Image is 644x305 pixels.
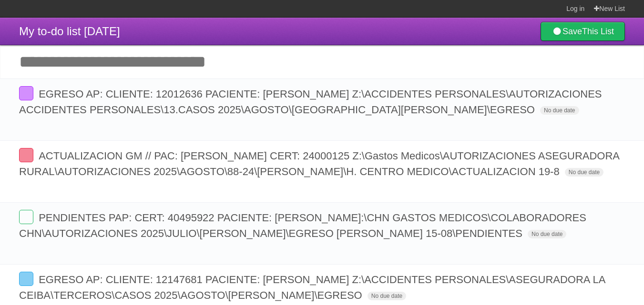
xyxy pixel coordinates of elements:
span: No due date [528,230,566,238]
span: No due date [368,292,406,300]
span: No due date [540,106,579,115]
b: This List [582,27,614,36]
span: EGRESO AP: CLIENTE: 12012636 PACIENTE: [PERSON_NAME] Z:\ACCIDENTES PERSONALES\AUTORIZACIONES ACCI... [19,88,602,116]
span: PENDIENTES PAP: CERT: 40495922 PACIENTE: [PERSON_NAME]:\CHN GASTOS MEDICOS\COLABORADORES CHN\AUTO... [19,212,586,239]
span: No due date [565,168,603,177]
span: My to-do list [DATE] [19,25,120,38]
label: Done [19,148,33,162]
label: Done [19,272,33,286]
span: ACTUALIZACION GM // PAC: [PERSON_NAME] CERT: 24000125 Z:\Gastos Medicos\AUTORIZACIONES ASEGURADOR... [19,150,619,177]
label: Done [19,210,33,224]
label: Done [19,86,33,100]
a: SaveThis List [541,22,625,41]
span: EGRESO AP: CLIENTE: 12147681 PACIENTE: [PERSON_NAME] Z:\ACCIDENTES PERSONALES\ASEGURADORA LA CEIB... [19,274,605,301]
